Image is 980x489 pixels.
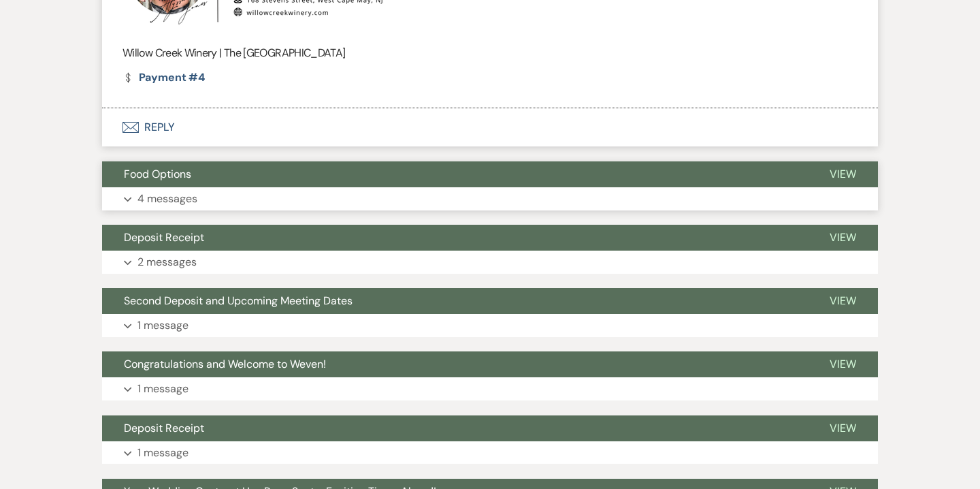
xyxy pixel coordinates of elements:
button: Food Options [102,161,808,187]
button: 1 message [102,314,878,337]
button: View [808,161,878,187]
button: 1 message [102,441,878,464]
p: 1 message [137,380,189,398]
button: Congratulations and Welcome to Weven! [102,351,808,377]
button: View [808,351,878,377]
button: View [808,288,878,314]
span: View [830,421,856,435]
span: Food Options [124,167,191,181]
button: 4 messages [102,187,878,210]
span: View [830,357,856,371]
p: 1 message [137,444,189,462]
span: Deposit Receipt [124,421,204,435]
button: 1 message [102,377,878,400]
p: 2 messages [137,253,197,271]
p: Willow Creek Winery | The [GEOGRAPHIC_DATA] [122,44,857,62]
button: Reply [102,108,878,146]
span: Deposit Receipt [124,230,204,245]
button: Deposit Receipt [102,225,808,251]
p: 1 message [137,317,189,334]
span: View [830,294,856,308]
button: View [808,415,878,441]
span: View [830,167,856,181]
button: 2 messages [102,251,878,274]
a: Payment #4 [122,72,205,83]
span: Congratulations and Welcome to Weven! [124,357,326,371]
span: View [830,230,856,245]
span: Second Deposit and Upcoming Meeting Dates [124,294,353,308]
button: Second Deposit and Upcoming Meeting Dates [102,288,808,314]
button: View [808,225,878,251]
p: 4 messages [137,190,197,208]
button: Deposit Receipt [102,415,808,441]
